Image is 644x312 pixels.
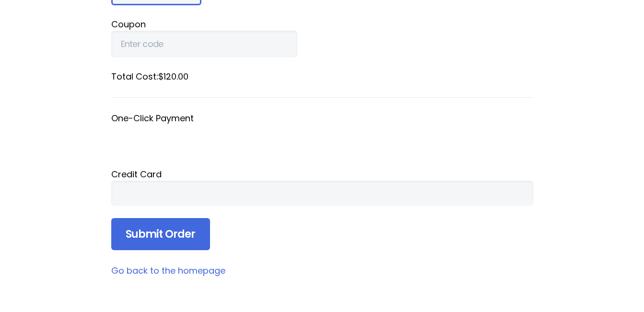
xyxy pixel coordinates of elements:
[111,112,533,155] fieldset: One-Click Payment
[111,265,225,277] a: Go back to the homepage
[111,218,210,251] input: Submit Order
[111,125,533,155] iframe: Secure payment button frame
[111,18,533,31] label: Coupon
[111,31,297,58] input: Enter code
[121,188,524,198] iframe: Secure card payment input frame
[111,70,533,83] label: Total Cost: $120.00
[111,168,533,181] div: Credit Card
